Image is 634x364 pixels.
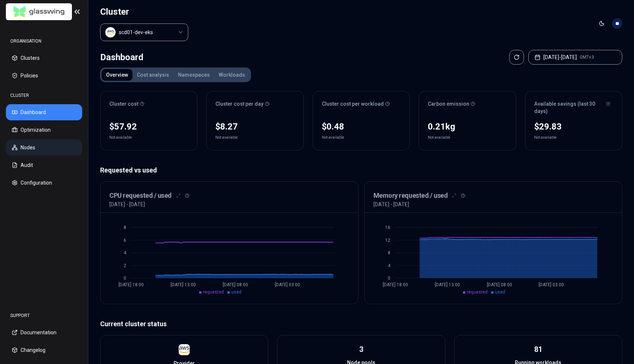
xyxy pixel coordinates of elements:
div: scd01-dev-eks [119,29,153,36]
div: Not available [428,134,450,141]
button: Overview [102,69,132,81]
p: [DATE] - [DATE] [109,201,145,208]
div: $57.92 [109,121,188,132]
tspan: 8 [387,250,390,255]
tspan: 6 [124,238,126,243]
button: Select a value [100,23,188,41]
button: Changelog [6,342,82,358]
div: $8.27 [215,121,294,132]
tspan: [DATE] 08:00 [487,282,512,287]
tspan: 16 [385,225,390,230]
p: Current cluster status [100,319,622,329]
div: CLUSTER [6,88,82,103]
p: [DATE] - [DATE] [374,201,409,208]
div: Not available [215,134,238,141]
tspan: [DATE] 03:00 [539,282,564,287]
div: Cluster cost per day [215,100,294,108]
button: Clusters [6,50,82,66]
tspan: 2 [124,263,126,268]
div: Dashboard [100,50,143,65]
tspan: [DATE] 13:00 [171,282,196,287]
span: GMT+3 [580,54,594,60]
tspan: 4 [387,263,390,268]
tspan: 8 [124,225,126,230]
button: Documentation [6,324,82,341]
tspan: 12 [385,238,390,243]
div: ORGANISATION [6,34,82,48]
span: requested [203,290,224,295]
h3: Memory requested / used [374,190,448,201]
button: Cost analysis [132,69,174,81]
div: 81 [534,344,542,354]
span: used [231,290,241,295]
div: $29.83 [534,121,613,132]
div: SUPPORT [6,308,82,323]
button: Workloads [214,69,249,81]
button: Nodes [6,139,82,156]
img: aws [179,344,190,355]
img: GlassWing [11,3,68,21]
button: Dashboard [6,104,82,120]
div: 0.21 kg [428,121,507,132]
div: Not available [109,134,132,141]
tspan: 0 [387,276,390,281]
div: Available savings (last 30 days) [534,100,613,115]
button: Audit [6,157,82,173]
img: aws [107,29,114,36]
div: 3 [359,344,363,354]
tspan: [DATE] 03:00 [275,282,300,287]
tspan: 0 [124,276,126,281]
button: Configuration [6,175,82,191]
button: Namespaces [174,69,214,81]
button: [DATE]-[DATE]GMT+3 [528,50,622,65]
tspan: [DATE] 08:00 [223,282,248,287]
span: requested [467,290,488,295]
div: Not available [322,134,344,141]
span: used [495,290,505,295]
h3: CPU requested / used [109,190,172,201]
button: Optimization [6,122,82,138]
div: Carbon emission [428,100,507,108]
div: $0.48 [322,121,401,132]
tspan: 4 [124,250,127,255]
tspan: [DATE] 13:00 [435,282,460,287]
tspan: [DATE] 18:00 [383,282,408,287]
button: Policies [6,68,82,84]
div: Cluster cost per workload [322,100,401,108]
div: Cluster cost [109,100,188,108]
h1: Cluster [100,6,188,18]
p: Requested vs used [100,165,622,175]
div: Not available [534,134,557,141]
tspan: [DATE] 18:00 [119,282,144,287]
